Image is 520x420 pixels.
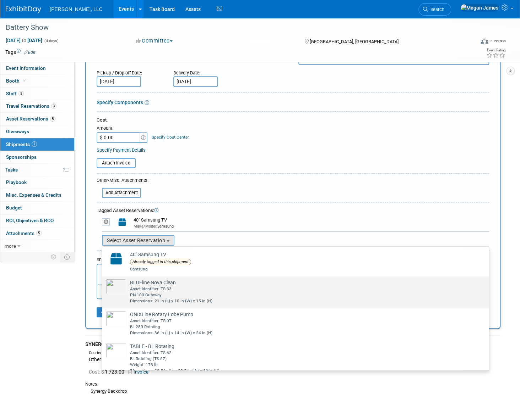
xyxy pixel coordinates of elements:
[85,381,500,387] div: Notes:
[460,4,499,12] img: Megan James
[134,224,157,229] span: Make/Model:
[173,67,264,76] div: Delivery Date:
[106,251,126,267] img: Capital-Asset-Icon-2.png
[89,369,127,375] span: 1,723.00
[126,343,475,374] td: TABLE - BL Rotating
[130,350,475,356] div: Asset Identifier: TS-62
[6,91,24,96] span: Staff
[6,218,54,223] span: ROI, Objectives & ROO
[85,387,500,395] div: Synergy Backdrop
[97,264,483,284] iframe: Rich Text Area
[0,202,74,214] a: Budget
[23,79,26,83] i: Booth reservation complete
[97,177,148,185] div: Other/Misc. Attachments:
[126,279,475,304] td: BLUEline Nova Clean
[107,237,165,243] span: Select Asset Reservation
[0,151,74,163] a: Sponsorships
[24,50,36,55] a: Edit
[115,217,129,227] img: Capital-Asset-Icon-2.png
[0,88,74,100] a: Staff3
[130,318,475,324] div: Asset Identifier: TS-07
[126,251,475,272] td: 40" Samsung TV
[102,235,174,246] button: Select Asset Reservation
[309,39,398,44] span: [GEOGRAPHIC_DATA], [GEOGRAPHIC_DATA]
[0,189,74,201] a: Misc. Expenses & Credits
[6,230,42,236] span: Attachments
[97,125,148,132] div: Amount
[3,21,463,34] div: Battery Show
[5,167,18,173] span: Tasks
[152,135,189,140] a: Specify Cost Center
[481,38,488,44] img: Format-Inperson.png
[0,62,74,74] a: Event Information
[5,37,43,44] span: [DATE] [DATE]
[0,125,74,138] a: Giveaways
[102,219,111,224] a: Remove
[0,176,74,189] a: Playbook
[431,37,506,47] div: Event Format
[486,49,505,52] div: Event Rating
[6,116,55,122] span: Asset Reservations
[6,141,37,147] span: Shipments
[130,356,475,362] div: BL Rotating (TS-07)
[489,38,506,44] div: In-Person
[97,207,489,214] div: Tagged Asset Reservations:
[134,224,174,229] span: Samsung
[89,350,219,356] div: Courier:
[418,3,451,16] a: Search
[5,49,36,56] td: Tags
[0,75,74,87] a: Booth
[134,217,489,223] div: 40" Samsung TV
[6,78,28,84] span: Booth
[130,266,475,272] div: Samsung
[6,6,41,13] img: ExhibitDay
[126,311,475,336] td: ONIXLine Rotary Lobe Pump
[6,205,22,211] span: Budget
[44,39,59,43] span: (4 days)
[130,259,191,265] span: Already tagged in this shipment
[102,286,114,296] button: Insert/edit link
[0,214,74,227] a: ROI, Objectives & ROO
[51,103,56,109] span: 3
[130,298,475,304] div: Dimensions: 21 in (L) x 10 in (W) x 15 in (H)
[428,7,444,12] span: Search
[89,369,105,375] span: Cost: $
[97,117,489,124] div: Cost:
[0,100,74,112] a: Travel Reservations3
[130,286,475,292] div: Asset Identifier: TS-33
[0,240,74,252] a: more
[6,179,27,185] span: Playbook
[97,253,484,264] div: Shipment Notes/Details:
[0,138,74,151] a: Shipments1
[97,147,146,153] a: Specify Payment Details
[97,100,143,105] a: Specify Components
[130,330,475,336] div: Dimensions: 36 in (L) x 14 in (W) x 24 in (H)
[130,292,475,298] div: PN 100 Cutaway
[6,192,61,198] span: Misc. Expenses & Credits
[21,38,27,43] span: to
[97,307,120,317] button: Save
[97,67,163,76] div: Pick-up / Drop-off Date:
[0,113,74,125] a: Asset Reservations5
[0,164,74,176] a: Tasks
[128,369,151,375] a: Invoice
[18,91,24,96] span: 3
[85,341,500,348] div: SYNERGY to [GEOGRAPHIC_DATA]
[5,243,16,249] span: more
[130,362,475,368] div: Weight: 173 lb
[6,65,46,71] span: Event Information
[6,129,29,134] span: Giveaways
[50,116,55,122] span: 5
[130,368,475,374] div: Dimensions: 38.5 in (L) x 22.5 in (W) x 28 in (H)
[36,230,42,236] span: 5
[6,103,56,109] span: Travel Reservations
[130,324,475,330] div: BL 280 Rotating
[89,356,219,363] div: Other
[60,252,75,262] td: Toggle Event Tabs
[48,252,60,262] td: Personalize Event Tab Strip
[6,154,37,160] span: Sponsorships
[133,37,175,45] button: Committed
[0,227,74,240] a: Attachments5
[32,141,37,147] span: 1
